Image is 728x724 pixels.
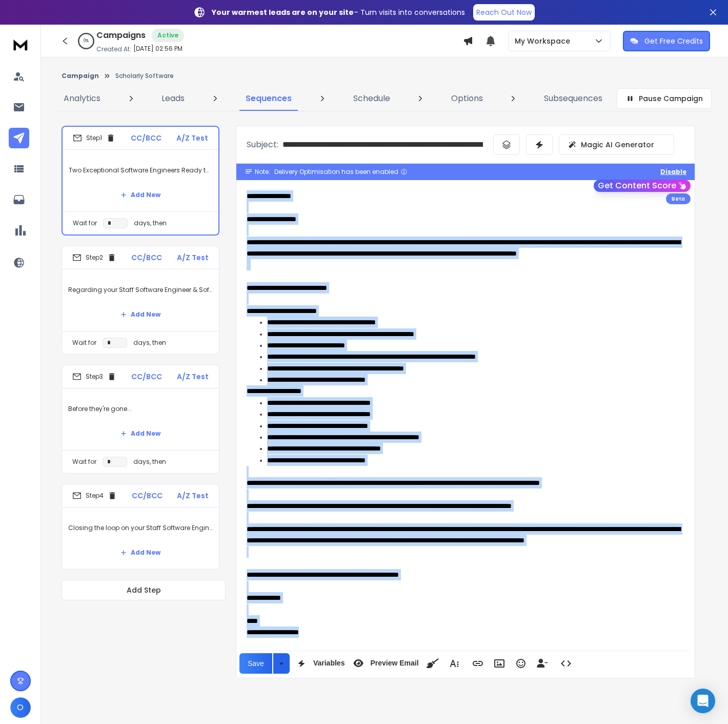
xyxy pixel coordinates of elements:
[515,36,574,46] p: My Workspace
[72,491,117,500] div: Step 4
[62,365,219,474] li: Step3CC/BCCA/Z TestBefore they're gone...Add NewWait fordays, then
[666,193,691,204] div: Beta
[212,7,354,17] strong: Your warmest leads are on your site
[131,252,162,263] p: CC/BCC
[62,246,219,355] li: Step2CC/BCCA/Z TestRegarding your Staff Software Engineer & Software Engineer searchAdd NewWait f...
[152,29,184,42] div: Active
[155,86,191,111] a: Leads
[161,92,185,105] p: Leads
[176,133,208,143] p: A/Z Test
[133,339,166,347] p: days, then
[445,86,489,111] a: Options
[212,7,465,17] p: – Turn visits into conversations
[133,45,183,53] p: [DATE] 02:56 PM
[69,156,212,185] p: Two Exceptional Software Engineers Ready to Start [DATE] at [GEOGRAPHIC_DATA]
[544,92,602,105] p: Subsequences
[617,88,712,109] button: Pause Campaign
[533,653,552,674] button: Insert Unsubscribe Link
[57,86,107,111] a: Analytics
[68,276,213,304] p: Regarding your Staff Software Engineer & Software Engineer search
[623,31,710,51] button: Get Free Credits
[177,252,209,263] p: A/Z Test
[368,659,420,668] span: Preview Email
[133,458,166,466] p: days, then
[112,423,169,444] button: Add New
[73,219,97,227] p: Wait for
[691,689,715,713] div: Open Intercom Messenger
[10,697,31,718] button: O
[239,653,272,674] button: Save
[131,371,162,382] p: CC/BCC
[556,653,576,674] button: Code View
[660,168,686,176] button: Disable
[347,86,396,111] a: Schedule
[255,168,270,176] span: Note:
[72,372,116,381] div: Step 3
[68,514,213,542] p: Closing the loop on your Staff Software Engineer & Software Engineer roles
[73,133,115,143] div: Step 1
[538,86,609,111] a: Subsequences
[62,580,226,600] button: Add Step
[115,72,174,80] p: Scholarly Software
[490,653,509,674] button: Insert Image (Ctrl+P)
[64,92,100,105] p: Analytics
[594,180,691,192] button: Get Content Score
[131,133,161,143] p: CC/BCC
[451,92,483,105] p: Options
[68,395,213,423] p: Before they're gone...
[96,45,131,53] p: Created At:
[239,86,298,111] a: Sequences
[246,92,292,105] p: Sequences
[274,168,408,176] div: Delivery Optimisation has been enabled
[311,659,347,668] span: Variables
[177,491,209,501] p: A/Z Test
[476,7,532,17] p: Reach Out Now
[349,653,420,674] button: Preview Email
[134,219,167,227] p: days, then
[72,458,96,466] p: Wait for
[473,4,535,21] a: Reach Out Now
[644,36,703,46] p: Get Free Credits
[112,185,169,205] button: Add New
[72,339,96,347] p: Wait for
[96,29,146,42] h1: Campaigns
[112,542,169,563] button: Add New
[511,653,531,674] button: Emoticons
[423,653,442,674] button: Clean HTML
[84,38,89,44] p: 0 %
[62,484,219,570] li: Step4CC/BCCA/Z TestClosing the loop on your Staff Software Engineer & Software Engineer rolesAdd New
[62,72,99,80] button: Campaign
[353,92,390,105] p: Schedule
[292,653,347,674] button: Variables
[559,134,674,155] button: Magic AI Generator
[468,653,488,674] button: Insert Link (Ctrl+K)
[62,126,219,236] li: Step1CC/BCCA/Z TestTwo Exceptional Software Engineers Ready to Start [DATE] at [GEOGRAPHIC_DATA]A...
[581,140,654,150] p: Magic AI Generator
[247,139,278,151] p: Subject:
[132,491,163,501] p: CC/BCC
[10,35,31,54] img: logo
[72,253,116,262] div: Step 2
[177,371,209,382] p: A/Z Test
[112,304,169,325] button: Add New
[444,653,464,674] button: More Text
